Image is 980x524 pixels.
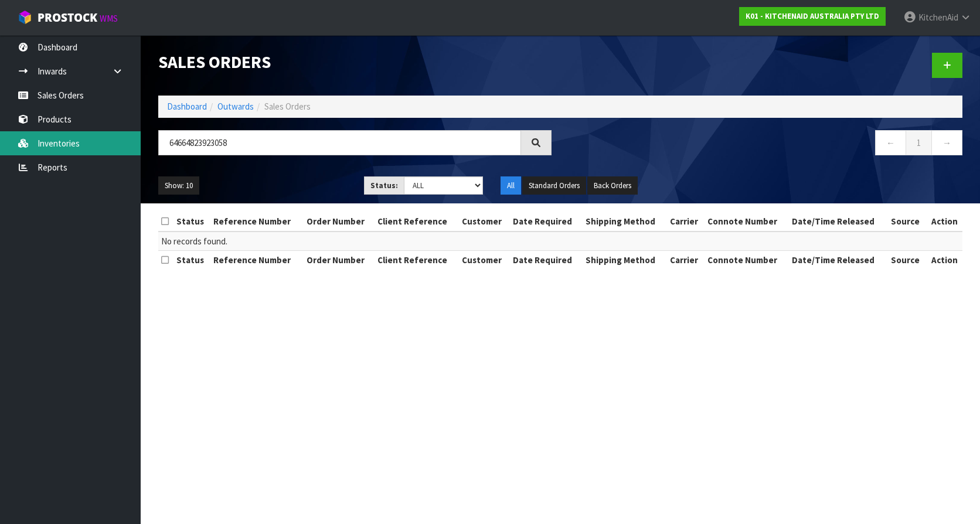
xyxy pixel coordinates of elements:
th: Reference Number [210,212,303,231]
th: Connote Number [705,212,789,231]
td: No records found. [158,232,962,251]
th: Date/Time Released [789,212,887,231]
button: Standard Orders [522,176,586,195]
th: Status [173,212,211,231]
th: Action [927,212,962,231]
a: Outwards [217,101,254,112]
th: Shipping Method [583,212,667,231]
span: KitchenAid [918,12,958,23]
th: Source [888,212,927,231]
th: Client Reference [375,251,459,270]
th: Reference Number [210,251,303,270]
strong: Status: [370,181,398,190]
th: Customer [459,212,510,231]
th: Connote Number [705,251,789,270]
button: Back Orders [587,176,638,195]
th: Status [173,251,211,270]
a: 1 [906,130,932,155]
h1: Sales Orders [158,53,552,72]
th: Date Required [510,251,583,270]
th: Shipping Method [583,251,667,270]
strong: K01 - KITCHENAID AUSTRALIA PTY LTD [746,11,879,21]
span: Sales Orders [264,101,311,112]
button: All [501,176,521,195]
th: Source [888,251,927,270]
a: → [931,130,962,155]
th: Client Reference [375,212,459,231]
th: Carrier [667,212,705,231]
th: Carrier [667,251,705,270]
button: Show: 10 [158,176,199,195]
a: Dashboard [167,101,207,112]
img: cube-alt.png [18,10,32,25]
small: WMS [100,13,118,24]
th: Date Required [510,212,583,231]
th: Customer [459,251,510,270]
span: ProStock [38,10,97,25]
th: Action [927,251,962,270]
th: Order Number [304,212,375,231]
nav: Page navigation [569,130,962,159]
input: Search sales orders [158,130,521,155]
a: ← [875,130,906,155]
th: Order Number [304,251,375,270]
th: Date/Time Released [789,251,887,270]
